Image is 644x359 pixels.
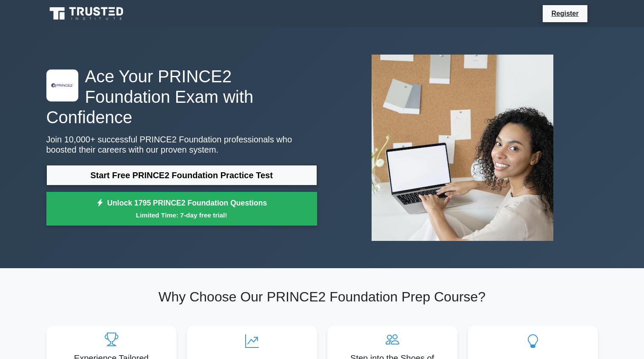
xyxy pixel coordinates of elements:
[57,210,306,220] small: Limited Time: 7-day free trial!
[46,66,317,127] h1: Ace Your PRINCE2 Foundation Exam with Confidence
[46,134,317,155] p: Join 10,000+ successful PRINCE2 Foundation professionals who boosted their careers with our prove...
[546,8,584,19] a: Register
[46,289,598,305] h2: Why Choose Our PRINCE2 Foundation Prep Course?
[46,192,317,226] a: Unlock 1795 PRINCE2 Foundation QuestionsLimited Time: 7-day free trial!
[46,165,317,185] a: Start Free PRINCE2 Foundation Practice Test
